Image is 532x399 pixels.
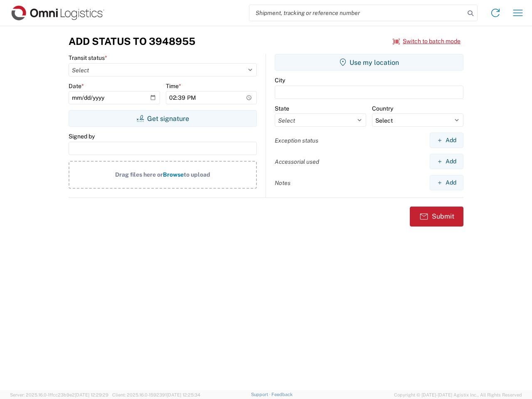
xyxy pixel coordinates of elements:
[163,171,184,178] span: Browse
[430,154,463,169] button: Add
[271,392,293,397] a: Feedback
[430,133,463,148] button: Add
[115,171,163,178] span: Drag files here or
[166,82,181,90] label: Time
[69,110,257,127] button: Get signature
[275,54,463,71] button: Use my location
[69,133,95,140] label: Signed by
[393,34,461,48] button: Switch to batch mode
[275,137,318,144] label: Exception status
[69,82,84,90] label: Date
[275,76,285,84] label: City
[69,35,195,47] h3: Add Status to 3948955
[251,392,272,397] a: Support
[184,171,210,178] span: to upload
[430,175,463,190] button: Add
[75,392,108,397] span: [DATE] 12:29:29
[10,392,108,397] span: Server: 2025.16.0-1ffcc23b9e2
[275,158,319,165] label: Accessorial used
[372,105,393,112] label: Country
[69,54,107,62] label: Transit status
[249,5,465,21] input: Shipment, tracking or reference number
[410,207,463,227] button: Submit
[275,179,291,187] label: Notes
[112,392,200,397] span: Client: 2025.16.0-1592391
[167,392,200,397] span: [DATE] 12:25:34
[275,105,289,112] label: State
[394,391,522,399] span: Copyright © [DATE]-[DATE] Agistix Inc., All Rights Reserved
